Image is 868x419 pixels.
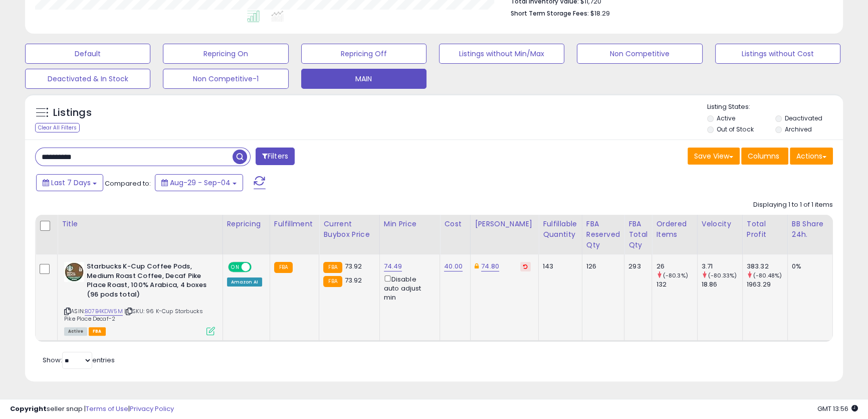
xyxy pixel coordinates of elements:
label: Deactivated [785,114,822,122]
span: FBA [89,327,106,336]
div: 1963.29 [747,280,787,289]
span: OFF [250,263,266,271]
b: Short Term Storage Fees: [511,9,589,18]
a: Terms of Use [86,404,128,413]
button: Non Competitive-1 [163,69,288,89]
button: Filters [256,148,295,165]
div: Cost [444,219,466,229]
span: 2025-09-12 13:56 GMT [817,404,858,413]
span: Aug-29 - Sep-04 [170,178,231,188]
div: Displaying 1 to 1 of 1 items [753,200,833,210]
strong: Copyright [10,404,47,413]
p: Listing States: [707,102,843,112]
div: 143 [543,262,574,271]
small: FBA [274,262,293,273]
label: Active [717,114,735,122]
div: 293 [628,262,644,271]
span: All listings currently available for purchase on Amazon [64,327,87,336]
span: Last 7 Days [51,178,91,188]
div: 0% [792,262,825,271]
div: Velocity [702,219,738,229]
div: Fulfillable Quantity [543,219,578,240]
div: Repricing [227,219,266,229]
div: Total Profit [747,219,783,240]
small: FBA [323,262,342,273]
a: 74.49 [384,261,402,271]
h5: Listings [53,106,92,120]
button: Repricing On [163,44,288,64]
div: BB Share 24h. [792,219,828,240]
label: Out of Stock [717,125,753,133]
div: Fulfillment [274,219,315,229]
button: Columns [741,148,788,165]
button: Deactivated & In Stock [25,69,150,89]
div: FBA Reserved Qty [586,219,620,250]
div: [PERSON_NAME] [475,219,534,229]
div: 3.71 [702,262,742,271]
div: seller snap | | [10,404,174,414]
div: 132 [656,280,697,289]
button: Non Competitive [577,44,702,64]
button: Listings without Min/Max [439,44,564,64]
button: Default [25,44,150,64]
div: Clear All Filters [35,123,80,132]
div: 383.32 [747,262,787,271]
button: Aug-29 - Sep-04 [155,174,243,191]
label: Archived [785,125,812,133]
b: Starbucks K-Cup Coffee Pods, Medium Roast Coffee, Decaf Pike Place Roast, 100% Arabica, 4 boxes (... [87,262,208,302]
div: Ordered Items [656,219,693,240]
span: ON [229,263,242,271]
div: Title [62,219,219,229]
span: 73.92 [345,275,362,285]
a: 40.00 [444,261,463,271]
div: Disable auto adjust min [384,273,432,302]
span: Columns [748,151,779,161]
div: 18.86 [702,280,742,289]
div: Amazon AI [227,277,262,287]
a: 74.80 [481,261,499,271]
button: Save View [688,148,740,165]
button: Repricing Off [301,44,426,64]
span: | SKU: 96 K-Cup Starbucks Pike Place Decaf-2 [64,307,203,322]
small: FBA [323,276,342,287]
span: Compared to: [105,179,151,188]
div: Min Price [384,219,436,229]
small: (-80.33%) [708,271,737,280]
a: B07B4KDW5M [85,307,123,316]
span: 73.92 [345,261,362,271]
a: Privacy Policy [130,404,174,413]
button: Listings without Cost [715,44,840,64]
div: 26 [656,262,697,271]
div: Current Buybox Price [323,219,375,240]
button: MAIN [301,69,426,89]
span: Show: entries [43,355,115,365]
small: (-80.48%) [753,271,782,280]
span: $18.29 [590,9,610,18]
button: Last 7 Days [36,174,103,191]
div: FBA Total Qty [628,219,647,250]
div: ASIN: [64,262,215,334]
img: 51dKWGw+58L._SL40_.jpg [64,262,84,282]
div: 126 [586,262,616,271]
small: (-80.3%) [663,271,688,280]
button: Actions [790,148,833,165]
